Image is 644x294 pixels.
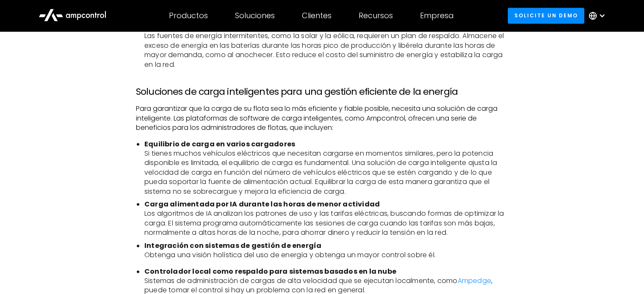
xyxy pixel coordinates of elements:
[144,200,508,238] li: Los algoritmos de IA analizan los patrones de uso y las tarifas eléctricas, buscando formas de op...
[302,11,332,20] div: Clientes
[144,241,321,250] strong: Integración con sistemas de gestión de energía ‍
[144,22,508,69] li: Las fuentes de energía intermitentes, como la solar y la eólica, requieren un plan de respaldo. A...
[359,11,393,20] div: Recursos
[144,199,380,209] strong: Carga alimentada por IA durante las horas de menor actividad
[144,267,396,276] strong: Controlador local como respaldo para sistemas basados en la nube
[144,139,295,149] strong: Equilibrio de carga en varios cargadores
[420,11,453,20] div: Empresa
[169,11,208,20] div: Productos
[235,11,275,20] div: Soluciones
[144,140,508,196] li: Si tienes muchos vehículos eléctricos que necesitan cargarse en momentos similares, pero la poten...
[508,8,584,23] a: Solicite un demo
[457,276,491,286] a: Ampedge
[136,104,508,132] p: Para garantizar que la carga de su flota sea lo más eficiente y fiable posible, necesita una solu...
[136,86,508,97] h3: Soluciones de carga inteligentes para una gestión eficiente de la energía
[144,241,508,260] li: Obtenga una visión holística del uso de energía y obtenga un mayor control sobre él.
